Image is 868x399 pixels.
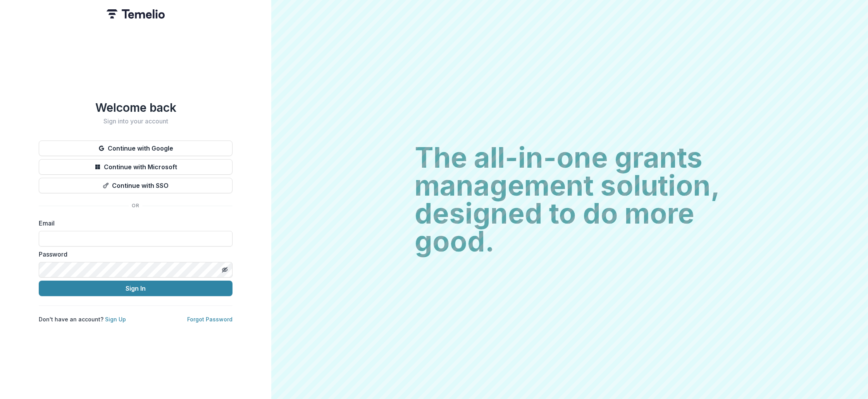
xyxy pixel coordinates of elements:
[39,118,232,125] h2: Sign into your account
[39,315,126,323] p: Don't have an account?
[219,264,231,276] button: Toggle password visibility
[187,316,232,323] a: Forgot Password
[105,316,126,323] a: Sign Up
[39,281,232,296] button: Sign In
[39,159,232,175] button: Continue with Microsoft
[39,250,228,259] label: Password
[39,219,228,228] label: Email
[107,9,165,19] img: Temelio
[39,101,232,114] h1: Welcome back
[39,178,232,193] button: Continue with SSO
[39,141,232,156] button: Continue with Google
